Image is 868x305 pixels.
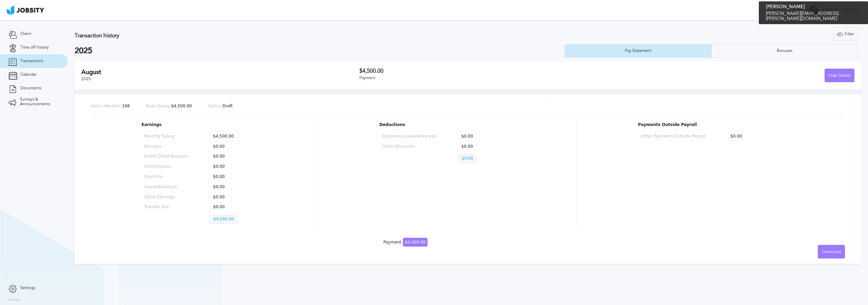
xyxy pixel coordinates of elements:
h3: Transaction history [75,33,504,39]
span: Base Salary: [146,104,171,108]
p: Commissions [144,164,188,169]
h2: 2025 [75,46,565,56]
button: Filter [833,27,858,41]
p: $0.00 [210,195,253,200]
p: Transfer Fee [144,205,188,210]
p: $0.00 [458,154,477,163]
button: L[PERSON_NAME] [805,3,861,17]
p: Earnings [141,123,256,127]
p: 168 [91,104,130,109]
span: Client [20,32,31,36]
label: Version: [8,298,21,302]
p: $0.00 [210,164,253,169]
p: Deductions [379,123,515,127]
p: Direct Client Bonuses [144,154,188,159]
span: Transactions [20,59,43,64]
p: Overtime [144,175,188,179]
p: $0.00 [210,175,253,179]
div: Pay Statement [622,49,655,53]
span: Surveys & Announcements [20,97,59,107]
h2: August [81,69,359,76]
span: Calendar [20,72,37,77]
div: Payment [383,240,428,245]
p: Other Payments Outside Payroll [641,134,705,139]
span: [PERSON_NAME] [819,8,857,13]
button: Download [818,245,845,258]
p: $4,500.00 [210,134,253,139]
p: $0.00 [210,144,253,149]
p: $0.00 [458,134,512,139]
div: Payment [359,76,607,80]
button: Pay Statement [565,44,711,58]
span: Download [822,250,841,254]
button: Hide Details [825,69,854,82]
p: $4,500.00 [146,104,192,109]
p: Payments Outside Payroll [638,123,794,127]
span: Settings [20,286,35,290]
p: Monthly Salary [144,134,188,139]
p: $0.00 [727,134,791,139]
span: Time off history [20,45,49,50]
span: Status: [208,104,222,108]
button: Bonuses [711,44,858,58]
p: $0.00 [210,185,253,190]
span: Documents [20,86,41,91]
p: Discounts Loans/Advances [382,134,436,139]
span: Hours Worked: [91,104,121,108]
div: Filter [833,28,857,41]
p: Draft [208,104,233,109]
span: $4,500.00 [403,238,428,247]
p: $0.00 [458,144,512,149]
div: Hide Details [825,69,854,83]
div: L [809,5,819,16]
div: Bonuses [773,49,796,53]
p: Loans/Advances [144,185,188,190]
img: ab4bad089aa723f57921c736e9817d99.png [7,5,44,15]
p: Other Earnings [144,195,188,200]
p: $0.00 [210,205,253,210]
p: Other Discounts [382,144,436,149]
h3: $4,500.00 [359,68,607,74]
p: $0.00 [210,154,253,159]
span: 2025 [81,76,91,81]
p: Bonuses [144,144,188,149]
p: $4,500.00 [210,215,238,224]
